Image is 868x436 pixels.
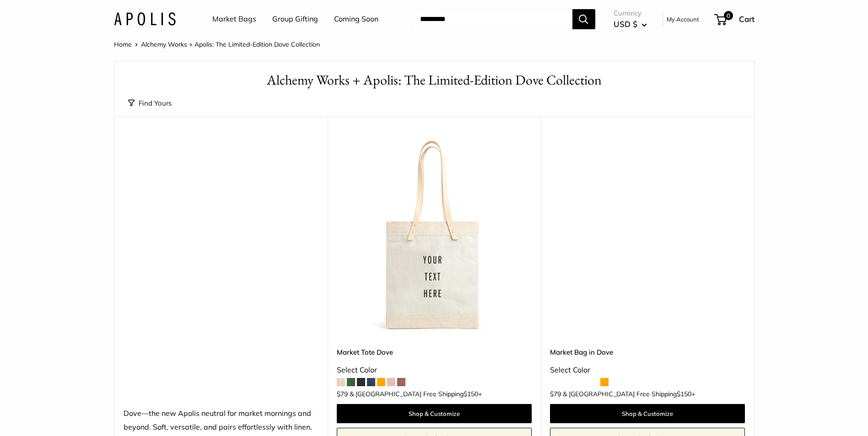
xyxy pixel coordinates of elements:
[614,19,637,29] span: USD $
[563,391,695,397] span: & [GEOGRAPHIC_DATA] Free Shipping +
[413,9,572,29] input: Search...
[667,14,699,25] a: My Account
[614,7,647,20] span: Currency
[337,363,532,377] div: Select Color
[572,9,595,29] button: Search
[677,390,691,398] span: $150
[614,17,647,32] button: USD $
[550,363,745,377] div: Select Color
[337,139,532,334] a: Market Tote DoveMarket Tote Dove
[550,404,745,423] a: Shop & Customize
[114,40,132,48] a: Home
[550,139,745,334] a: Market Bag in DoveMarket Bag in Dove
[464,390,478,398] span: $150
[114,12,176,26] img: Apolis
[550,347,745,357] a: Market Bag in Dove
[337,404,532,423] a: Shop & Customize
[334,12,378,26] a: Coming Soon
[337,139,532,334] img: Market Tote Dove
[272,12,318,26] a: Group Gifting
[715,12,755,27] a: 0 Cart
[337,347,532,357] a: Market Tote Dove
[141,40,320,48] span: Alchemy Works + Apolis: The Limited-Edition Dove Collection
[114,38,320,50] nav: Breadcrumb
[350,391,482,397] span: & [GEOGRAPHIC_DATA] Free Shipping +
[550,390,561,398] span: $79
[739,14,755,24] span: Cart
[128,97,172,110] button: Find Yours
[337,390,348,398] span: $79
[212,12,256,26] a: Market Bags
[723,11,733,20] span: 0
[128,70,740,90] h1: Alchemy Works + Apolis: The Limited-Edition Dove Collection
